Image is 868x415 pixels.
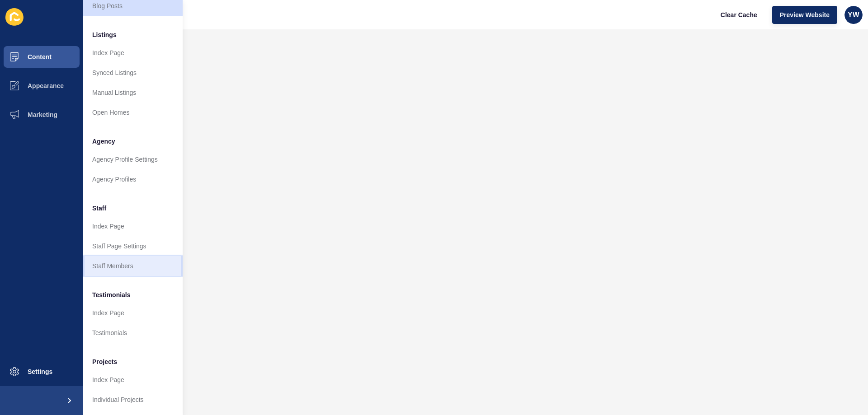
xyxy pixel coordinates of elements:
span: Projects [92,357,117,366]
span: YW [848,10,859,19]
span: Listings [92,30,117,39]
span: Preview Website [780,10,830,19]
span: Agency [92,137,115,146]
button: Clear Cache [713,6,765,24]
a: Agency Profile Settings [83,149,183,169]
a: Index Page [83,370,183,390]
span: Clear Cache [721,10,757,19]
a: Index Page [83,216,183,236]
span: Staff [92,204,106,213]
a: Index Page [83,303,183,323]
a: Staff Members [83,256,183,276]
a: Testimonials [83,323,183,343]
a: Manual Listings [83,83,183,103]
a: Index Page [83,43,183,63]
a: Agency Profiles [83,169,183,189]
a: Staff Page Settings [83,236,183,256]
a: Open Homes [83,103,183,122]
span: Testimonials [92,290,131,299]
a: Individual Projects [83,390,183,410]
button: Preview Website [772,6,837,24]
a: Synced Listings [83,63,183,83]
